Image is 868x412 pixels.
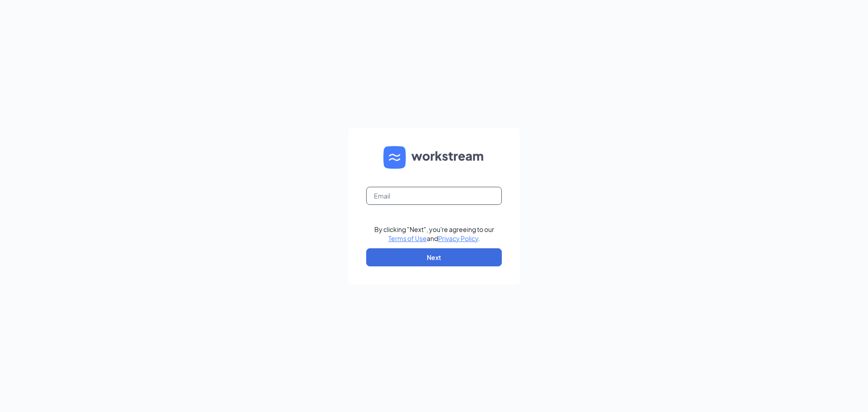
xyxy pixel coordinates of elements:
[383,146,485,169] img: WS logo and Workstream text
[374,225,494,243] div: By clicking "Next", you're agreeing to our and .
[388,234,427,242] a: Terms of Use
[366,248,502,266] button: Next
[366,187,502,205] input: Email
[438,234,478,242] a: Privacy Policy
